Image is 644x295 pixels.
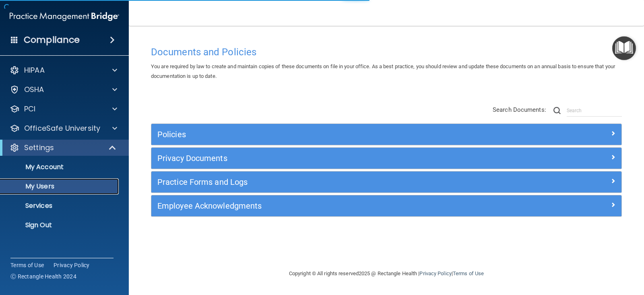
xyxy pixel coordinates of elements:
[24,65,45,75] p: HIPAA
[419,270,451,276] a: Privacy Policy
[10,8,119,25] img: PMB logo
[10,143,117,153] a: Settings
[151,47,622,57] h4: Documents and Policies
[10,85,117,94] a: OSHA
[157,154,498,163] h5: Privacy Documents
[157,178,498,186] h5: Practice Forms and Logs
[10,123,117,133] a: OfficeSafe University
[453,270,484,276] a: Terms of Use
[24,34,80,46] h4: Compliance
[157,176,615,188] a: Practice Forms and Logs
[612,36,636,60] button: Open Resource Center
[24,123,100,133] p: OfficeSafe University
[505,241,634,274] iframe: Drift Widget Chat Controller
[5,221,115,229] p: Sign Out
[567,105,622,117] input: Search
[10,261,44,269] a: Terms of Use
[24,85,44,94] p: OSHA
[157,152,615,165] a: Privacy Documents
[10,272,76,280] span: Ⓒ Rectangle Health 2024
[54,261,90,269] a: Privacy Policy
[157,128,615,141] a: Policies
[157,201,498,210] h5: Employee Acknowledgments
[5,202,115,210] p: Services
[24,143,54,153] p: Settings
[10,65,117,75] a: HIPAA
[157,199,615,212] a: Employee Acknowledgments
[5,182,115,190] p: My Users
[553,107,561,114] img: ic-search.3b580494.png
[10,104,117,114] a: PCI
[151,63,615,79] span: You are required by law to create and maintain copies of these documents on file in your office. ...
[5,163,115,171] p: My Account
[24,104,35,114] p: PCI
[493,106,546,113] span: Search Documents:
[157,130,498,139] h5: Policies
[239,261,533,287] div: Copyright © All rights reserved 2025 @ Rectangle Health | |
